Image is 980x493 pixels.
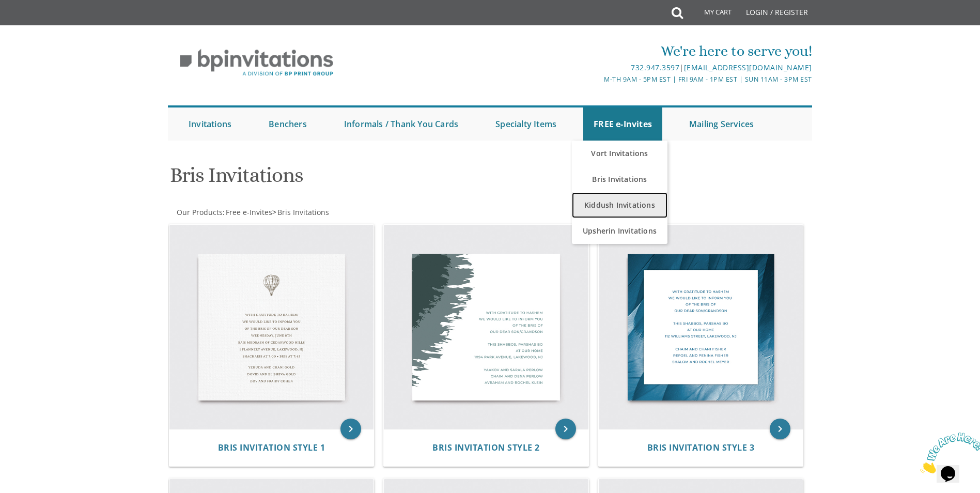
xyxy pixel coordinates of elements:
[916,428,980,477] iframe: chat widget
[178,107,242,141] a: Invitations
[383,61,812,74] div: |
[340,419,361,439] a: keyboard_arrow_right
[218,442,325,453] span: Bris Invitation Style 1
[647,443,755,453] a: Bris Invitation Style 3
[276,207,329,217] a: Bris Invitations
[572,166,667,192] a: Bris Invitations
[583,107,662,141] a: FREE e-Invites
[555,419,576,439] a: keyboard_arrow_right
[277,207,329,217] span: Bris Invitations
[384,225,588,429] img: Bris Invitation Style 2
[226,207,272,217] span: Free e-Invites
[176,207,223,217] a: Our Products
[169,225,374,429] img: Bris Invitation Style 1
[4,4,68,45] img: Chat attention grabber
[432,442,540,453] span: Bris Invitation Style 2
[572,141,667,166] a: Vort Invitations
[272,207,329,217] span: >
[334,107,469,141] a: Informals / Thank You Cards
[258,107,317,141] a: Benchers
[679,107,764,141] a: Mailing Services
[225,207,272,217] a: Free e-Invites
[170,164,592,194] h1: Bris Invitations
[168,41,345,84] img: BP Invitation Loft
[572,218,667,244] a: Upsherin Invitations
[631,63,679,72] a: 732.947.3597
[383,41,812,61] div: We're here to serve you!
[647,442,755,453] span: Bris Invitation Style 3
[599,225,803,429] img: Bris Invitation Style 3
[682,1,739,27] a: My Cart
[383,74,812,85] div: M-Th 9am - 5pm EST | Fri 9am - 1pm EST | Sun 11am - 3pm EST
[218,443,325,453] a: Bris Invitation Style 1
[432,443,540,453] a: Bris Invitation Style 2
[684,63,812,72] a: [EMAIL_ADDRESS][DOMAIN_NAME]
[485,107,567,141] a: Specialty Items
[168,207,490,218] div: :
[770,419,790,439] a: keyboard_arrow_right
[572,192,667,218] a: Kiddush Invitations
